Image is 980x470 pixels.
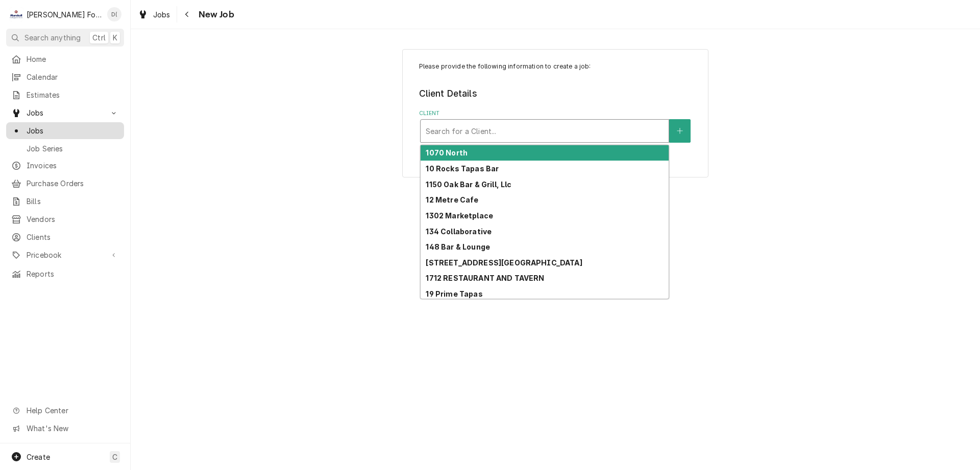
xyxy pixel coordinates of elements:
strong: 10 Rocks Tapas Bar [426,164,499,173]
div: [PERSON_NAME] Food Equipment Service [27,9,102,20]
span: Purchase Orders [27,178,119,189]
span: What's New [27,423,118,434]
div: Client [419,109,692,143]
a: Clients [6,229,124,245]
span: Pricebook [27,250,104,260]
div: Marshall Food Equipment Service's Avatar [9,7,23,21]
label: Client [419,109,692,118]
a: Jobs [6,122,124,139]
button: Create New Client [669,119,691,143]
strong: 1150 Oak Bar & Grill, Llc [426,180,511,189]
span: Calendar [27,72,119,82]
span: C [112,452,117,462]
span: Search anything [24,32,81,43]
p: Please provide the following information to create a job: [419,62,692,71]
a: Go to Jobs [6,104,124,121]
div: Job Create/Update Form [419,62,692,143]
span: Job Series [27,143,119,154]
span: Help Center [27,405,118,416]
strong: 19 Prime Tapas [426,289,482,298]
span: Create [27,453,50,461]
div: M [9,7,23,21]
div: Job Create/Update [402,49,708,177]
strong: 1712 RESTAURANT AND TAVERN [426,274,544,282]
span: Bills [27,196,119,207]
span: New Job [195,8,234,21]
span: Estimates [27,89,119,100]
span: K [113,32,117,43]
a: Go to What's New [6,420,124,437]
div: D( [107,7,121,21]
span: Ctrl [92,32,106,43]
a: Go to Pricebook [6,247,124,263]
a: Estimates [6,86,124,103]
strong: 1302 Marketplace [426,211,493,220]
span: Home [27,54,119,64]
a: Purchase Orders [6,175,124,192]
span: Jobs [153,9,170,20]
a: Vendors [6,211,124,228]
a: Bills [6,193,124,210]
span: Invoices [27,160,119,171]
strong: 148 Bar & Lounge [426,242,490,251]
svg: Create New Client [677,127,683,135]
strong: 1070 North [426,148,468,157]
a: Job Series [6,140,124,157]
a: Calendar [6,69,124,85]
strong: [STREET_ADDRESS][GEOGRAPHIC_DATA] [426,258,582,267]
strong: 134 Collaborative [426,227,492,236]
span: Clients [27,232,119,242]
button: Navigate back [179,6,195,23]
span: Jobs [27,107,104,118]
span: Jobs [27,125,119,136]
span: Reports [27,268,119,279]
legend: Client Details [419,87,692,100]
a: Reports [6,265,124,282]
button: Search anythingCtrlK [6,29,124,47]
span: Vendors [27,214,119,225]
div: Derek Testa (81)'s Avatar [107,7,121,21]
strong: 12 Metre Cafe [426,195,478,204]
a: Home [6,51,124,68]
a: Jobs [134,6,175,23]
a: Go to Help Center [6,402,124,419]
a: Invoices [6,157,124,174]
